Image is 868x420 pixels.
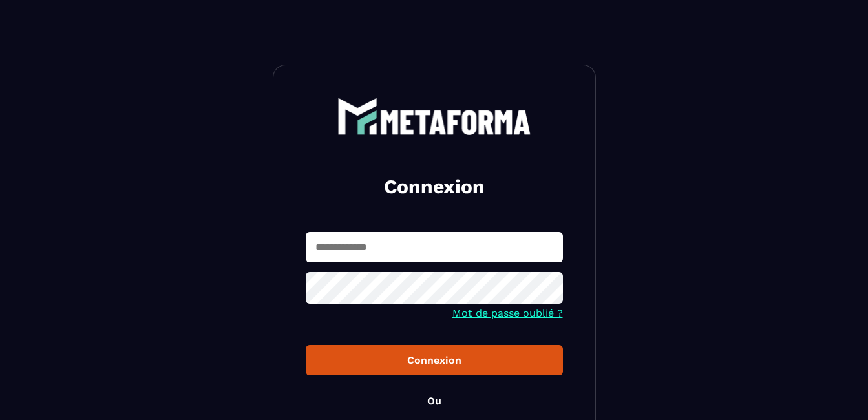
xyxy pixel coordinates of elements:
button: Connexion [306,345,563,375]
p: Ou [427,395,441,407]
a: Mot de passe oublié ? [452,307,563,319]
a: logo [306,98,563,135]
img: logo [337,98,531,135]
div: Connexion [316,354,553,366]
h2: Connexion [321,174,547,200]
